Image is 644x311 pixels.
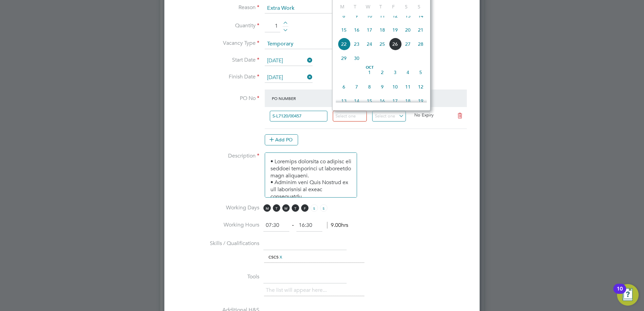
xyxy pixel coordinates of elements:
[337,52,350,65] span: 29
[265,73,313,83] input: Select one
[175,22,259,29] label: Quantity
[376,9,389,22] span: 11
[349,4,361,10] span: T
[175,4,259,11] label: Reason
[350,95,363,107] span: 14
[175,204,259,211] label: Working Days
[266,286,329,295] li: The list will appear here...
[350,52,363,65] span: 30
[270,92,333,104] div: PO Number
[414,9,427,22] span: 14
[296,219,322,232] input: 17:00
[401,9,414,22] span: 13
[175,240,259,247] label: Skills / Qualifications
[333,111,367,122] input: Select one
[311,204,318,212] span: S
[414,38,427,50] span: 28
[376,38,389,50] span: 25
[266,252,286,262] li: cscs
[401,24,414,36] span: 20
[363,24,376,36] span: 17
[363,66,376,69] span: Oct
[412,92,451,104] div: Expiry
[350,9,363,22] span: 9
[363,66,376,79] span: 1
[265,39,348,49] input: Select one
[265,134,298,145] button: Add PO
[292,204,299,212] span: T
[401,95,414,107] span: 18
[273,204,280,212] span: T
[361,4,374,10] span: W
[414,80,427,93] span: 12
[175,152,259,160] label: Description
[414,66,427,79] span: 5
[401,66,414,79] span: 4
[301,204,309,212] span: F
[279,252,283,261] a: x
[337,80,350,93] span: 6
[387,4,400,10] span: F
[337,38,350,50] span: 22
[389,80,401,93] span: 10
[413,4,425,10] span: S
[270,111,327,122] input: Search for...
[389,24,401,36] span: 19
[337,95,350,107] span: 13
[327,222,348,229] span: 9.00hrs
[175,40,259,47] label: Vacancy Type
[401,38,414,50] span: 27
[175,57,259,64] label: Start Date
[389,9,401,22] span: 12
[363,9,376,22] span: 10
[336,4,349,10] span: M
[376,95,389,107] span: 16
[414,95,427,107] span: 19
[350,80,363,93] span: 7
[175,273,259,280] label: Tools
[617,284,639,306] button: Open Resource Center, 10 new notifications
[363,95,376,107] span: 15
[617,289,623,298] div: 10
[320,204,327,212] span: S
[350,38,363,50] span: 23
[401,80,414,93] span: 11
[291,222,295,229] span: ‐
[175,95,259,102] label: PO No
[389,66,401,79] span: 3
[414,112,433,118] span: No Expiry
[389,38,401,50] span: 26
[175,221,259,229] label: Working Hours
[337,24,350,36] span: 15
[337,9,350,22] span: 8
[400,4,413,10] span: S
[376,66,389,79] span: 2
[376,24,389,36] span: 18
[363,80,376,93] span: 8
[263,204,271,212] span: M
[414,24,427,36] span: 21
[372,111,406,122] input: Select one
[376,80,389,93] span: 9
[175,73,259,80] label: Finish Date
[350,24,363,36] span: 16
[374,4,387,10] span: T
[263,219,289,232] input: 08:00
[363,38,376,50] span: 24
[265,56,313,66] input: Select one
[265,3,348,13] input: Select one
[389,95,401,107] span: 17
[282,204,290,212] span: W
